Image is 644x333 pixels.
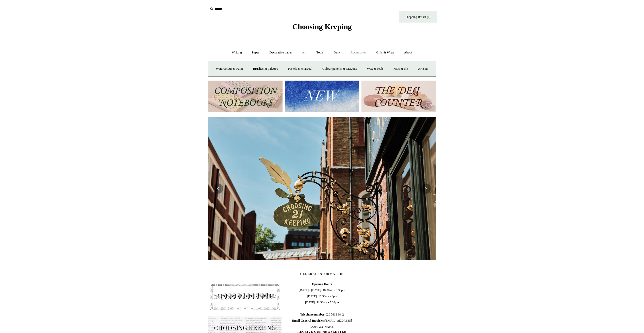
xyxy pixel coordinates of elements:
a: Tools [312,46,328,59]
a: About [399,46,417,59]
span: GENERAL INFORMATION [300,272,344,276]
a: Nibs & ink [389,62,413,76]
a: Gifts & Wrap [371,46,399,59]
a: Watercolour & Paint [211,62,247,76]
a: Paper [247,46,264,59]
a: Desk [329,46,345,59]
b: Telephone number [300,313,326,316]
img: 202302 Composition ledgers.jpg__PID:69722ee6-fa44-49dd-a067-31375e5d54ec [208,81,283,112]
a: Writing [227,46,246,59]
span: Choosing Keeping [292,22,352,31]
a: Shopping Basket (0) [399,11,437,23]
b: : [324,313,325,316]
button: Next [421,183,431,194]
button: Page 2 [320,259,325,260]
a: Wax & seals [362,62,388,76]
a: Art sets [414,62,433,76]
b: Email General Inquiries: [292,319,325,322]
a: Accessories [346,46,371,59]
a: Decorative paper [265,46,296,59]
a: Colour pencils & Crayons [318,62,361,76]
span: [DATE] - [DATE]: 10:30am - 5:30pm [DATE]: 10.30am - 6pm [DATE]: 11.30am - 5.30pm 020 7613 3842 [285,281,359,330]
a: Choosing Keeping [292,26,352,30]
b: Opening Hours [312,282,332,286]
a: Pastels & charcoal [283,62,317,76]
a: Art [298,46,311,59]
img: pf-4db91bb9--1305-Newsletter-Button_1200x.jpg [208,281,282,312]
button: Page 1 [312,259,317,260]
img: Copyright Choosing Keeping 20190711 LS Homepage 7.jpg__PID:4c49fdcc-9d5f-40e8-9753-f5038b35abb7 [208,117,436,260]
button: Previous [213,183,223,194]
a: Brushes & palettes [248,62,282,76]
img: The Deli Counter [361,81,436,112]
img: New.jpg__PID:f73bdf93-380a-4a35-bcfe-7823039498e1 [285,81,359,112]
span: [EMAIL_ADDRESS][DOMAIN_NAME] [292,319,352,328]
button: Page 3 [327,259,332,260]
